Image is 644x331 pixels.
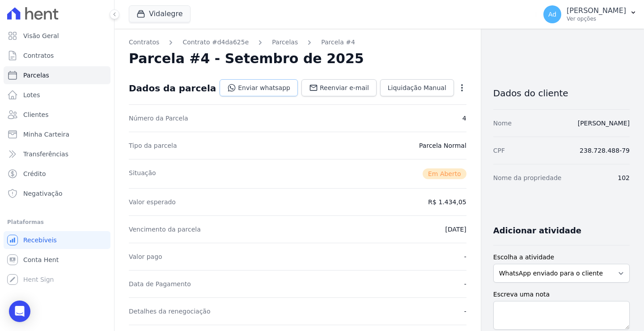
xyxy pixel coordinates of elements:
span: Transferências [23,150,68,159]
a: Contratos [129,38,159,47]
dt: Número da Parcela [129,114,188,123]
span: Recebíveis [23,236,57,245]
a: Minha Carteira [4,125,110,143]
button: Vidalegre [129,5,191,22]
h2: Parcela #4 - Setembro de 2025 [129,51,364,67]
dd: Parcela Normal [419,141,466,150]
dd: 102 [618,173,630,182]
dt: Valor pago [129,252,162,261]
p: Ver opções [567,15,626,22]
a: Crédito [4,165,110,183]
dt: Nome da propriedade [493,173,562,182]
span: Reenviar e-mail [320,83,369,92]
a: Negativação [4,185,110,202]
dt: Vencimento da parcela [129,225,201,234]
span: Minha Carteira [23,130,69,139]
span: Lotes [23,90,40,99]
dd: 238.728.488-79 [580,146,630,155]
dd: R$ 1.434,05 [428,198,466,206]
dd: - [464,252,466,261]
span: Visão Geral [23,31,59,40]
span: Negativação [23,189,63,198]
a: Lotes [4,86,110,104]
div: Open Intercom Messenger [9,301,30,322]
a: Reenviar e-mail [301,79,377,96]
a: Contratos [4,47,110,64]
span: Em Aberto [423,168,466,179]
h3: Dados do cliente [493,88,630,99]
div: Dados da parcela [129,83,216,94]
dd: [DATE] [445,225,466,234]
span: Crédito [23,169,46,178]
span: Ad [548,11,556,17]
nav: Breadcrumb [129,38,466,47]
p: [PERSON_NAME] [567,6,626,15]
a: Liquidação Manual [380,79,454,96]
dd: - [464,307,466,316]
dt: Situação [129,168,156,179]
a: Transferências [4,145,110,163]
dt: Nome [493,119,512,128]
a: Parcelas [272,38,298,47]
a: Recebíveis [4,231,110,249]
dd: 4 [462,114,466,123]
a: Parcelas [4,66,110,84]
dt: Data de Pagamento [129,279,191,288]
dt: Valor esperado [129,198,176,206]
div: Plataformas [7,217,107,228]
label: Escolha a atividade [493,253,630,262]
span: Conta Hent [23,255,59,264]
a: Contrato #d4da625e [182,38,249,47]
span: Parcelas [23,71,49,80]
a: [PERSON_NAME] [578,120,630,127]
button: Ad [PERSON_NAME] Ver opções [536,2,644,27]
dd: - [464,279,466,288]
dt: Tipo da parcela [129,141,177,150]
span: Contratos [23,51,54,60]
a: Conta Hent [4,251,110,269]
dt: CPF [493,146,505,155]
span: Liquidação Manual [388,83,446,92]
h3: Adicionar atividade [493,225,581,236]
a: Parcela #4 [321,38,355,47]
a: Clientes [4,106,110,124]
a: Visão Geral [4,27,110,45]
a: Enviar whatsapp [220,79,298,96]
span: Clientes [23,110,48,119]
label: Escreva uma nota [493,290,630,299]
dt: Detalhes da renegociação [129,307,211,316]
